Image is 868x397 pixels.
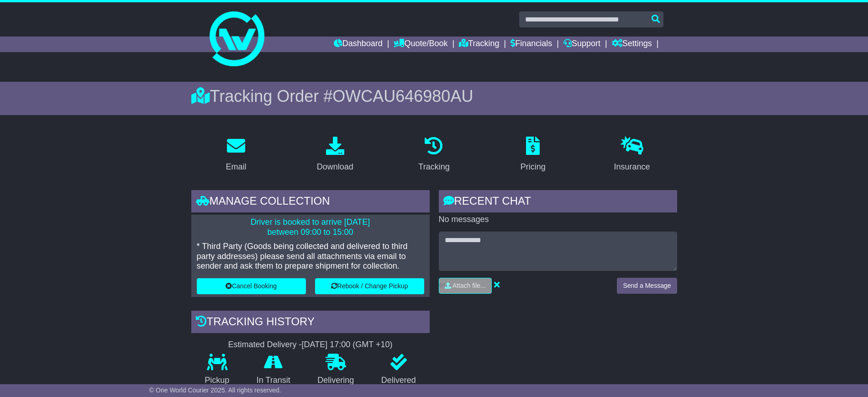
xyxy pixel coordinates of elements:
[368,376,430,386] p: Delivered
[226,161,246,173] div: Email
[197,242,424,271] p: * Third Party (Goods being collected and delivered to third party addresses) please send all atta...
[439,215,677,225] p: No messages
[197,278,306,294] button: Cancel Booking
[608,133,656,176] a: Insurance
[563,37,600,52] a: Support
[459,37,499,52] a: Tracking
[521,161,546,173] div: Pricing
[191,376,243,386] p: Pickup
[612,37,652,52] a: Settings
[412,133,455,176] a: Tracking
[304,376,368,386] p: Delivering
[439,190,677,215] div: RECENT CHAT
[617,278,677,294] button: Send a Message
[315,278,424,294] button: Rebook / Change Pickup
[418,161,449,173] div: Tracking
[317,161,353,173] div: Download
[510,37,552,52] a: Financials
[515,133,552,176] a: Pricing
[149,386,281,394] span: © One World Courier 2025. All rights reserved.
[191,86,677,106] div: Tracking Order #
[302,340,393,350] div: [DATE] 17:00 (GMT +10)
[334,37,383,52] a: Dashboard
[191,311,430,335] div: Tracking history
[614,161,650,173] div: Insurance
[243,376,304,386] p: In Transit
[220,133,252,176] a: Email
[191,190,430,215] div: Manage collection
[197,217,424,237] p: Driver is booked to arrive [DATE] between 09:00 to 15:00
[394,37,447,52] a: Quote/Book
[311,133,359,176] a: Download
[191,340,430,350] div: Estimated Delivery -
[332,87,473,106] span: OWCAU646980AU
